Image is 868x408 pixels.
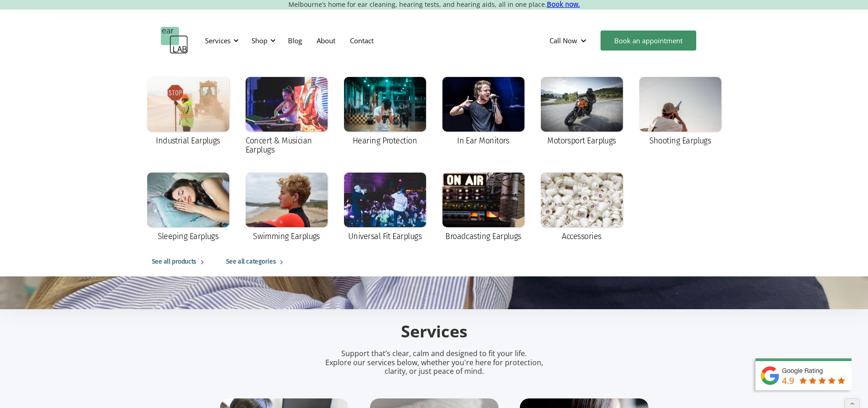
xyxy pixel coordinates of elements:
[562,232,601,241] div: Accessories
[252,36,267,45] div: Shop
[601,31,696,51] a: Book an appointment
[542,27,596,54] div: Call Now
[143,168,234,247] a: Sleeping Earplugs
[253,232,320,241] div: Swimming Earplugs
[313,349,555,376] p: Support that’s clear, calm and designed to fit your life. Explore our services below, whether you...
[246,136,328,154] div: Concert & Musician Earplugs
[348,232,421,241] div: Universal Fit Earplugs
[343,27,381,54] a: Contact
[200,27,241,54] div: Services
[445,232,521,241] div: Broadcasting Earplugs
[438,72,529,152] a: In Ear Monitors
[241,72,332,161] a: Concert & Musician Earplugs
[220,321,648,342] h2: Services
[241,168,332,247] a: Swimming Earplugs
[156,136,220,145] div: Industrial Earplugs
[143,247,217,276] a: See all products
[161,27,188,54] a: home
[281,27,309,54] a: Blog
[143,72,234,152] a: Industrial Earplugs
[536,72,627,152] a: Motorsport Earplugs
[217,247,296,276] a: See all categories
[635,72,726,152] a: Shooting Earplugs
[339,168,431,247] a: Universal Fit Earplugs
[550,36,577,45] div: Call Now
[547,136,616,145] div: Motorsport Earplugs
[246,27,278,54] div: Shop
[152,256,196,267] div: See all products
[309,27,343,54] a: About
[158,232,219,241] div: Sleeping Earplugs
[353,136,417,145] div: Hearing Protection
[457,136,509,145] div: In Ear Monitors
[205,36,231,45] div: Services
[536,168,627,247] a: Accessories
[339,72,431,152] a: Hearing Protection
[438,168,529,247] a: Broadcasting Earplugs
[226,256,276,267] div: See all categories
[649,136,711,145] div: Shooting Earplugs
